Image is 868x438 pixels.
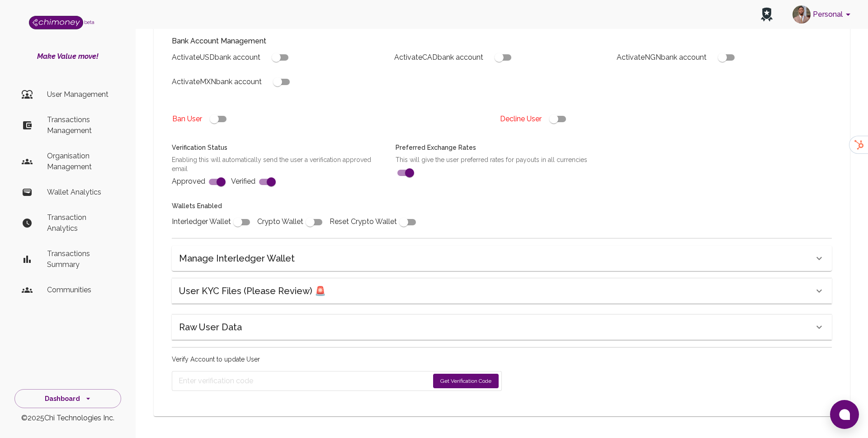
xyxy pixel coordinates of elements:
[47,212,114,234] p: Transaction Analytics
[47,248,114,270] p: Transactions Summary
[179,284,326,298] h6: User KYC Files (Please Review) 🚨
[172,114,202,124] p: Ban User
[161,190,496,231] div: Interledger Wallet Crypto Wallet Reset Crypto Wallet
[47,89,114,100] p: User Management
[29,16,83,29] img: Logo
[789,3,857,26] button: account of current user
[793,5,811,24] img: avatar
[172,201,496,211] h6: Wallets Enabled
[500,114,542,124] p: Decline User
[617,51,707,64] h6: Activate NGN bank account
[47,285,114,295] p: Communities
[179,251,295,266] h6: Manage Interledger Wallet
[172,143,385,153] h6: Verification Status
[179,374,429,388] input: Enter verification code
[47,114,114,136] p: Transactions Management
[47,187,114,198] p: Wallet Analytics
[47,151,114,172] p: Organisation Management
[433,374,499,388] button: Get Verification Code
[172,155,385,173] p: Enabling this will automatically send the user a verification approved email
[172,76,262,88] h6: Activate MXN bank account
[172,314,832,340] div: Raw User Data
[394,51,483,64] h6: Activate CAD bank account
[172,51,260,64] h6: Activate USD bank account
[161,132,385,190] div: Approved Verified
[396,143,609,153] h6: Preferred Exchange Rates
[172,355,502,364] p: Verify Account to update User
[14,389,121,409] button: Dashboard
[172,246,832,271] div: Manage Interledger Wallet
[84,19,94,25] span: beta
[396,155,609,164] p: This will give the user preferred rates for payouts in all currencies
[179,320,242,334] h6: Raw User Data
[830,400,859,429] button: Open chat window
[172,36,832,47] p: Bank Account Management
[172,278,832,304] div: User KYC Files (Please Review) 🚨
